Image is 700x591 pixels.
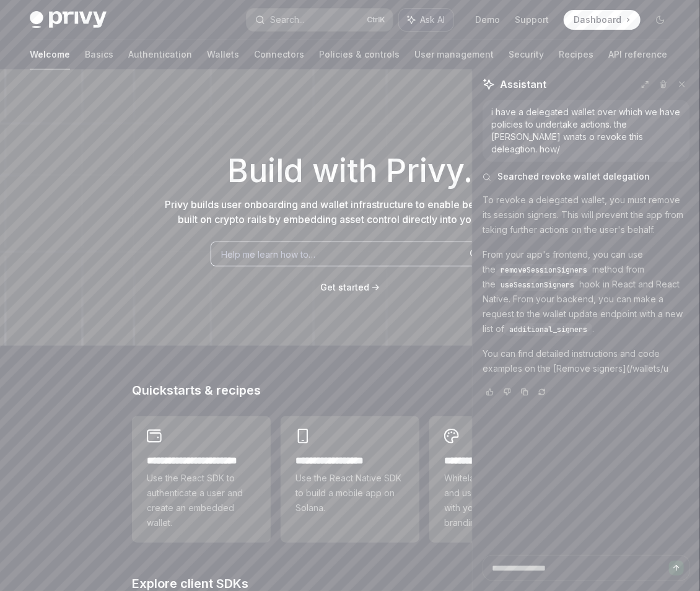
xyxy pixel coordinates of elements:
button: Search...CtrlK [247,9,393,31]
span: removeSessionSigners [501,265,587,275]
span: Help me learn how to… [221,248,315,261]
div: i have a delegated wallet over which we have policies to undertake actions. the [PERSON_NAME] wna... [491,106,681,155]
span: additional_signers [509,325,587,335]
a: Security [509,40,544,69]
span: Get started [321,282,370,292]
a: Authentication [128,40,192,69]
a: Recipes [559,40,593,69]
a: Support [515,14,549,26]
a: Policies & controls [319,40,400,69]
p: From your app's frontend, you can use the method from the hook in React and React Native. From yo... [483,247,690,336]
a: **** *****Whitelabel login, wallets, and user management with your own UI and branding. [429,416,568,543]
span: Ctrl K [367,15,385,25]
a: Get started [321,281,370,294]
button: Toggle dark mode [650,10,670,30]
a: Connectors [254,40,304,69]
span: Assistant [500,77,546,92]
span: Whitelabel login, wallets, and user management with your own UI and branding. [444,471,553,530]
span: Searched revoke wallet delegation [497,170,650,183]
a: Basics [85,40,113,69]
a: Demo [475,14,500,26]
div: Search... [270,12,305,27]
p: To revoke a delegated wallet, you must remove its session signers. This will prevent the app from... [483,193,690,237]
button: Searched revoke wallet delegation [483,170,690,183]
span: Explore client SDKs [132,577,248,590]
a: Wallets [207,40,239,69]
span: Dashboard [574,14,621,26]
span: Ask AI [420,14,445,26]
span: Quickstarts & recipes [132,384,261,396]
a: User management [414,40,494,69]
button: Ask AI [399,9,453,31]
p: You can find detailed instructions and code examples on the [Remove signers](/wallets/u [483,346,690,376]
a: Dashboard [564,10,641,30]
button: Send message [669,561,684,576]
span: Build with Privy. [227,160,473,182]
a: API reference [608,40,667,69]
span: Privy builds user onboarding and wallet infrastructure to enable better products built on crypto ... [165,198,535,225]
span: useSessionSigners [501,280,574,290]
span: Use the React Native SDK to build a mobile app on Solana. [295,471,405,515]
a: **** **** **** ***Use the React Native SDK to build a mobile app on Solana. [281,416,419,543]
a: Welcome [30,40,70,69]
span: Use the React SDK to authenticate a user and create an embedded wallet. [147,471,256,530]
img: dark logo [30,11,107,28]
